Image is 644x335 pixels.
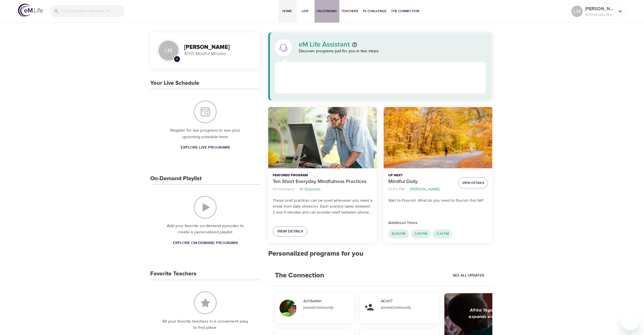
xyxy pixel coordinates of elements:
div: joinedCommunity [303,305,350,310]
span: 12:00 PM [388,231,409,236]
a: Explore On-Demand Programs [171,238,240,248]
div: joinedCommunity [381,305,435,310]
span: View Details [462,180,484,186]
p: 4055 Mindful Minutes [184,51,254,57]
button: Mindful Daily [384,107,492,168]
img: Your Live Schedule [194,101,217,123]
button: View Details [459,177,488,188]
div: 3:30 PM [433,229,452,238]
p: eM Life Assistant [299,41,350,48]
h2: The Connection [268,265,331,286]
div: LM [571,6,583,17]
span: The Connection [391,8,420,14]
p: Start to Flourish: What do you need to flourish this fall? [388,198,488,204]
div: 3:00 PM [411,229,431,238]
img: logo [18,4,43,17]
p: All your favorite teachers in a convienient easy to find place. [162,318,249,331]
button: Ten Short Everyday Mindfulness Practices [268,107,377,168]
h3: [PERSON_NAME] [184,44,254,51]
span: 3:30 PM [433,231,452,236]
span: 1% Challenge [363,8,387,14]
p: Ten Short Everyday Mindfulness Practices [273,178,372,186]
span: Live [299,8,312,14]
p: Discover programs just for you in two steps [299,48,486,55]
h3: Favorite Teachers [150,271,197,277]
nav: breadcrumb [273,186,372,193]
div: AshSadlier [303,298,352,304]
div: ACo07 [381,298,436,304]
p: Featured Program [273,173,372,178]
a: See All Updates [451,271,486,280]
h3: On-Demand Playlist [150,175,202,182]
iframe: Button to launch messaging window [621,312,639,330]
li: · [296,186,297,193]
nav: breadcrumb [388,186,454,193]
p: [PERSON_NAME] [410,186,440,192]
div: 12:00 PM [388,229,409,238]
p: 10 Episodes [300,186,321,192]
span: See All Updates [453,272,484,279]
a: Explore Live Programs [178,142,232,153]
span: Home [281,8,294,14]
div: Africa Yoga Project educates, empowers, elevates and expands employability for [DEMOGRAPHIC_DATA]... [464,307,588,327]
a: View Details [273,226,307,237]
img: Favorite Teachers [194,292,217,314]
img: eM Life Assistant [279,43,288,52]
span: Explore On-Demand Programs [173,240,238,247]
div: LM [157,39,180,62]
p: Mindful Daily [388,178,454,186]
span: View Details [277,228,303,235]
span: Explore Live Programs [181,144,230,151]
img: On-Demand Playlist [194,196,217,219]
span: Teachers [342,8,359,14]
p: 12:00 PM [388,186,404,192]
p: Additional Times [388,220,488,226]
li: · [407,186,408,193]
span: On-Demand [317,8,337,14]
p: 4055 Mindful Minutes [585,12,615,17]
span: 3:00 PM [411,231,431,236]
h2: Personalized programs for you [268,250,493,258]
p: Register for live programs to see your upcoming schedule here. [162,127,249,140]
p: On-Demand [273,186,294,192]
p: These brief practices can be used whenever you need a break from daily stressors. Each practice t... [273,198,372,216]
h3: Your Live Schedule [150,80,200,86]
input: Find programs, teachers, etc... [62,5,124,17]
p: Add your favorite on-demand episodes to create a personalized playlist. [162,223,249,236]
p: Up Next [388,173,454,178]
p: [PERSON_NAME] [585,5,615,12]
